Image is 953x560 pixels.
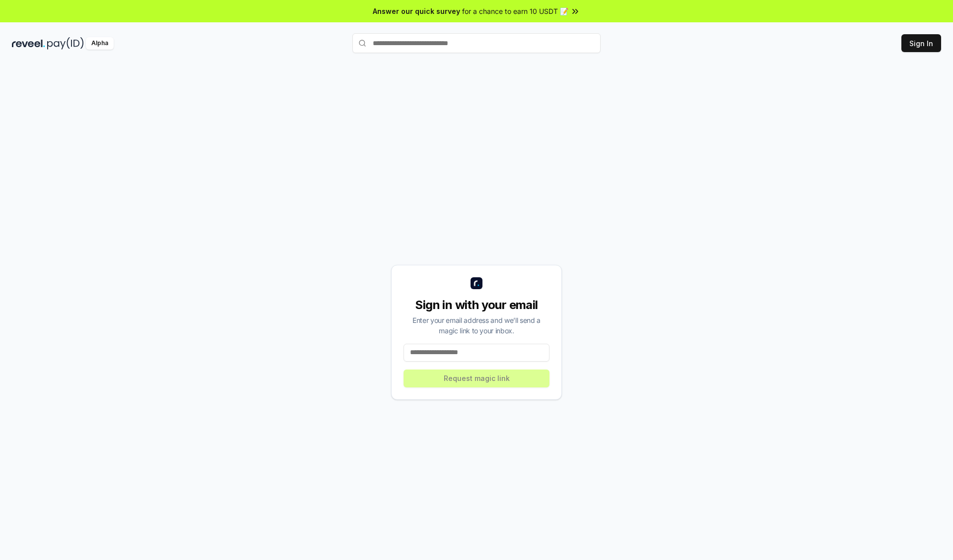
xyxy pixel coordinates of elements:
span: Answer our quick survey [373,6,460,16]
img: reveel_dark [12,37,45,50]
div: Enter your email address and we’ll send a magic link to your inbox. [404,315,549,336]
button: Sign In [901,34,941,52]
span: for a chance to earn 10 USDT 📝 [462,6,568,16]
img: logo_small [471,277,482,289]
div: Sign in with your email [404,297,549,313]
img: pay_id [47,37,84,50]
div: Alpha [86,37,114,50]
